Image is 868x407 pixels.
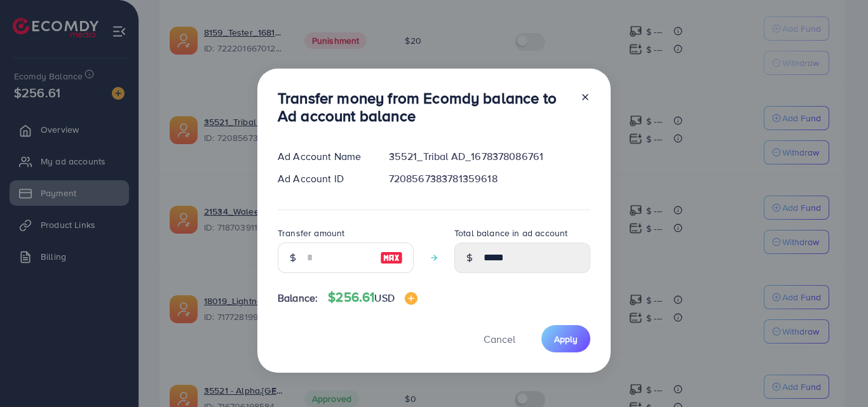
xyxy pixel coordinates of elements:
span: Balance: [278,291,318,305]
span: USD [374,291,394,305]
label: Total balance in ad account [454,227,567,239]
span: Apply [554,333,578,345]
div: Ad Account Name [268,149,379,164]
img: image [380,250,403,265]
button: Cancel [468,325,531,352]
h4: $256.61 [328,290,417,305]
h3: Transfer money from Ecomdy balance to Ad account balance [278,89,570,126]
div: Ad Account ID [268,171,379,186]
button: Apply [541,325,590,352]
span: Cancel [484,332,515,346]
div: 7208567383781359618 [379,171,600,186]
iframe: Chat [814,350,858,397]
img: image [405,292,417,305]
label: Transfer amount [278,227,344,239]
div: 35521_Tribal AD_1678378086761 [379,149,600,164]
